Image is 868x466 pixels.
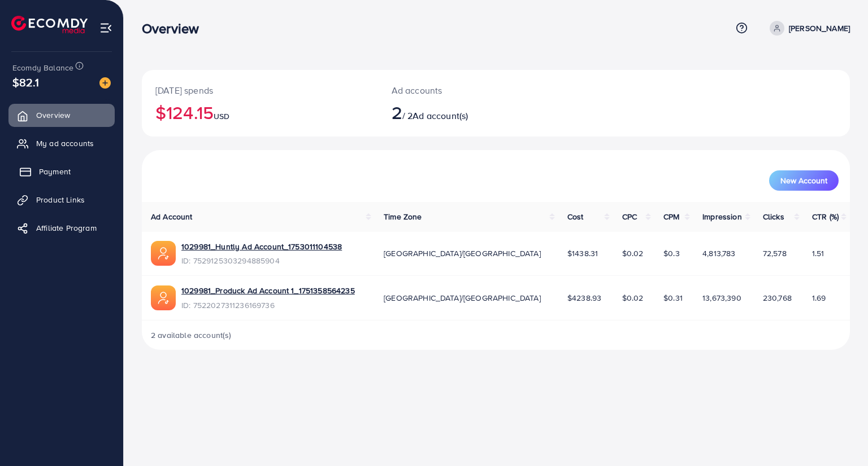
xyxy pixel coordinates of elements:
span: USD [214,111,229,122]
a: Overview [8,104,115,126]
a: [PERSON_NAME] [765,21,850,36]
span: CPC [622,211,637,222]
a: 1029981_Huntly Ad Account_1753011104538 [181,241,342,252]
span: Product Links [36,194,85,205]
span: Ad Account [151,211,193,222]
span: 2 [392,99,402,125]
span: 4,813,783 [702,248,735,259]
p: [DATE] spends [155,83,364,97]
span: Ecomdy Balance [12,62,73,73]
span: $82.1 [12,74,39,90]
h2: / 2 [392,102,541,123]
img: ic-ads-acc.e4c84228.svg [151,241,176,266]
img: ic-ads-acc.e4c84228.svg [151,285,176,310]
span: $1438.31 [567,248,598,259]
h3: Overview [142,20,208,37]
span: 72,578 [763,248,787,259]
span: $4238.93 [567,292,601,304]
span: $0.31 [663,292,683,304]
span: $0.02 [622,248,644,259]
span: Time Zone [384,211,422,222]
span: 1.69 [812,292,826,304]
span: $0.3 [663,248,680,259]
a: Payment [8,160,115,183]
span: 1.51 [812,248,824,259]
span: Cost [567,211,584,222]
span: New Account [780,177,827,184]
span: CPM [663,211,679,222]
img: image [99,77,111,89]
span: 230,768 [763,292,792,304]
span: 13,673,390 [702,292,741,304]
span: Clicks [763,211,784,222]
span: Ad account(s) [413,109,468,122]
button: New Account [769,170,839,191]
span: 2 available account(s) [151,329,232,341]
span: Impression [702,211,742,222]
span: [GEOGRAPHIC_DATA]/[GEOGRAPHIC_DATA] [384,248,541,259]
img: logo [11,16,88,33]
span: ID: 7529125303294885904 [181,255,342,266]
a: Product Links [8,188,115,211]
a: My ad accounts [8,132,115,155]
p: Ad accounts [392,83,541,97]
span: Affiliate Program [36,222,97,234]
img: menu [99,21,112,34]
span: Overview [36,109,70,121]
iframe: Chat [820,415,860,458]
span: [GEOGRAPHIC_DATA]/[GEOGRAPHIC_DATA] [384,292,541,304]
h2: $124.15 [155,102,364,123]
span: ID: 7522027311236169736 [181,300,355,311]
a: 1029981_Produck Ad Account 1_1751358564235 [181,285,355,296]
span: My ad accounts [36,138,94,149]
span: $0.02 [622,292,644,304]
p: [PERSON_NAME] [789,21,850,35]
span: Payment [39,166,71,177]
span: CTR (%) [812,211,839,222]
a: Affiliate Program [8,217,115,239]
